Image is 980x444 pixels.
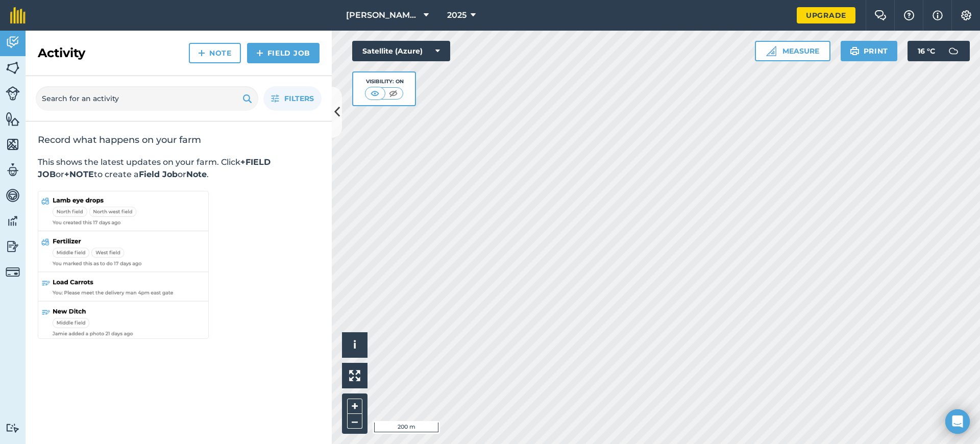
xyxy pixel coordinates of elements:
img: svg+xml;base64,PHN2ZyB4bWxucz0iaHR0cDovL3d3dy53My5vcmcvMjAwMC9zdmciIHdpZHRoPSIxNCIgaGVpZ2h0PSIyNC... [198,47,205,59]
img: fieldmargin Logo [10,7,26,23]
img: svg+xml;base64,PHN2ZyB4bWxucz0iaHR0cDovL3d3dy53My5vcmcvMjAwMC9zdmciIHdpZHRoPSI1MCIgaGVpZ2h0PSI0MC... [387,88,400,98]
img: svg+xml;base64,PD94bWwgdmVyc2lvbj0iMS4wIiBlbmNvZGluZz0idXRmLTgiPz4KPCEtLSBHZW5lcmF0b3I6IEFkb2JlIE... [6,213,20,229]
img: svg+xml;base64,PD94bWwgdmVyc2lvbj0iMS4wIiBlbmNvZGluZz0idXRmLTgiPz4KPCEtLSBHZW5lcmF0b3I6IEFkb2JlIE... [6,423,20,433]
img: svg+xml;base64,PD94bWwgdmVyc2lvbj0iMS4wIiBlbmNvZGluZz0idXRmLTgiPz4KPCEtLSBHZW5lcmF0b3I6IEFkb2JlIE... [6,86,20,101]
div: Open Intercom Messenger [945,409,970,434]
p: This shows the latest updates on your farm. Click or to create a or . [38,156,320,181]
a: Note [189,43,241,63]
img: svg+xml;base64,PD94bWwgdmVyc2lvbj0iMS4wIiBlbmNvZGluZz0idXRmLTgiPz4KPCEtLSBHZW5lcmF0b3I6IEFkb2JlIE... [943,41,964,61]
input: Search for an activity [36,86,258,111]
a: Upgrade [797,7,855,23]
div: Visibility: On [365,78,404,86]
img: svg+xml;base64,PHN2ZyB4bWxucz0iaHR0cDovL3d3dy53My5vcmcvMjAwMC9zdmciIHdpZHRoPSIxOSIgaGVpZ2h0PSIyNC... [242,92,252,105]
h2: Record what happens on your farm [38,134,320,146]
img: svg+xml;base64,PD94bWwgdmVyc2lvbj0iMS4wIiBlbmNvZGluZz0idXRmLTgiPz4KPCEtLSBHZW5lcmF0b3I6IEFkb2JlIE... [6,162,20,178]
img: Ruler icon [766,46,776,56]
button: – [347,414,362,429]
img: A cog icon [960,10,972,20]
strong: Field Job [139,169,178,179]
img: svg+xml;base64,PD94bWwgdmVyc2lvbj0iMS4wIiBlbmNvZGluZz0idXRmLTgiPz4KPCEtLSBHZW5lcmF0b3I6IEFkb2JlIE... [6,188,20,203]
img: svg+xml;base64,PHN2ZyB4bWxucz0iaHR0cDovL3d3dy53My5vcmcvMjAwMC9zdmciIHdpZHRoPSIxOSIgaGVpZ2h0PSIyNC... [850,45,860,57]
img: Two speech bubbles overlapping with the left bubble in the forefront [874,10,887,20]
img: svg+xml;base64,PHN2ZyB4bWxucz0iaHR0cDovL3d3dy53My5vcmcvMjAwMC9zdmciIHdpZHRoPSI1NiIgaGVpZ2h0PSI2MC... [6,111,20,127]
button: 16 °C [908,41,970,61]
img: svg+xml;base64,PD94bWwgdmVyc2lvbj0iMS4wIiBlbmNvZGluZz0idXRmLTgiPz4KPCEtLSBHZW5lcmF0b3I6IEFkb2JlIE... [6,35,20,50]
span: 16 ° C [918,41,935,61]
img: svg+xml;base64,PHN2ZyB4bWxucz0iaHR0cDovL3d3dy53My5vcmcvMjAwMC9zdmciIHdpZHRoPSI1MCIgaGVpZ2h0PSI0MC... [369,88,381,98]
button: i [342,332,367,358]
img: svg+xml;base64,PHN2ZyB4bWxucz0iaHR0cDovL3d3dy53My5vcmcvMjAwMC9zdmciIHdpZHRoPSI1NiIgaGVpZ2h0PSI2MC... [6,60,20,76]
span: Filters [284,93,314,104]
a: Field Job [247,43,320,63]
button: + [347,399,362,414]
button: Satellite (Azure) [352,41,450,61]
button: Filters [263,86,322,111]
img: svg+xml;base64,PD94bWwgdmVyc2lvbj0iMS4wIiBlbmNvZGluZz0idXRmLTgiPz4KPCEtLSBHZW5lcmF0b3I6IEFkb2JlIE... [6,265,20,279]
img: Four arrows, one pointing top left, one top right, one bottom right and the last bottom left [349,370,360,381]
img: A question mark icon [903,10,915,20]
strong: +NOTE [64,169,94,179]
img: svg+xml;base64,PHN2ZyB4bWxucz0iaHR0cDovL3d3dy53My5vcmcvMjAwMC9zdmciIHdpZHRoPSI1NiIgaGVpZ2h0PSI2MC... [6,137,20,152]
span: [PERSON_NAME] Oaks [346,9,420,21]
img: svg+xml;base64,PHN2ZyB4bWxucz0iaHR0cDovL3d3dy53My5vcmcvMjAwMC9zdmciIHdpZHRoPSIxNyIgaGVpZ2h0PSIxNy... [933,9,943,21]
span: i [353,338,356,351]
img: svg+xml;base64,PD94bWwgdmVyc2lvbj0iMS4wIiBlbmNvZGluZz0idXRmLTgiPz4KPCEtLSBHZW5lcmF0b3I6IEFkb2JlIE... [6,239,20,254]
h2: Activity [38,45,85,61]
button: Print [841,41,898,61]
button: Measure [755,41,830,61]
strong: Note [186,169,207,179]
img: svg+xml;base64,PHN2ZyB4bWxucz0iaHR0cDovL3d3dy53My5vcmcvMjAwMC9zdmciIHdpZHRoPSIxNCIgaGVpZ2h0PSIyNC... [256,47,263,59]
span: 2025 [447,9,467,21]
